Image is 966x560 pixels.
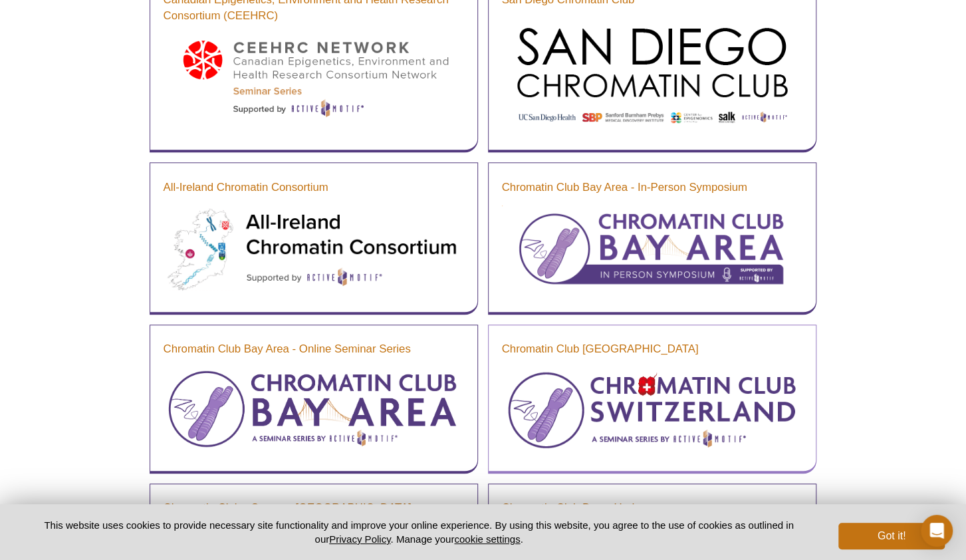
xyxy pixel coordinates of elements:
img: All-Ireland Chromatin Consortium Seminar Series [164,206,464,295]
a: Chromatin Club Down Under [502,500,645,516]
button: Got it! [838,523,945,549]
a: Chromatin Club - Campus [GEOGRAPHIC_DATA] [164,500,412,516]
button: cookie settings [454,533,520,545]
p: This website uses cookies to provide necessary site functionality and improve your online experie... [21,518,816,546]
img: Canadian Epigenetics, Environment and Health Research Consortium (CEEHRC) Seminar Series [164,34,464,120]
img: Chromatin Club Bay Area Seminar Series [164,367,464,454]
a: All-Ireland Chromatin Consortium [164,180,328,196]
img: Chromatin Club Bay Area - In-Person Symposium [502,206,802,293]
a: Chromatin Club Bay Area - Online Seminar Series [164,341,411,357]
img: San Diego Chromatin Club Seminar Series [502,18,802,133]
a: Chromatin Club Bay Area - In-Person Symposium [502,180,747,196]
img: Chromatin Club Switzerland Seminar Series [502,367,802,454]
a: Privacy Policy [329,533,390,545]
a: Chromatin Club [GEOGRAPHIC_DATA] [502,341,699,357]
div: Open Intercom Messenger [921,515,953,547]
